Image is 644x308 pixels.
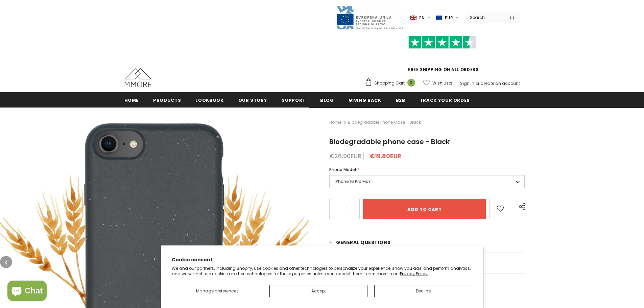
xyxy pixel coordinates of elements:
span: Manage preferences [196,288,239,294]
iframe: Customer reviews powered by Trustpilot [365,49,520,66]
span: Phone Model [329,167,356,172]
span: Lookbook [195,97,223,103]
a: General Questions [329,232,525,253]
a: Privacy Policy [400,271,428,277]
span: Wish Lists [432,80,452,87]
a: Track your order [420,92,470,108]
span: Blog [320,97,334,103]
span: B2B [396,97,405,103]
span: Giving back [349,97,381,103]
a: Javni Razpis [336,15,404,20]
img: i-lang-1.png [410,15,416,21]
span: Track your order [420,97,470,103]
button: Manage preferences [172,285,263,297]
img: Javni Razpis [336,5,404,30]
a: Sign In [460,80,474,86]
h2: Cookie consent [172,256,472,263]
span: Biodegradable phone case - Black [348,118,421,126]
a: Wish Lists [423,77,452,89]
input: Search Site [466,13,505,22]
span: Our Story [238,97,267,103]
a: support [282,92,306,108]
p: We and our partners, including Shopify, use cookies and other technologies to personalize your ex... [172,266,472,276]
inbox-online-store-chat: Shopify online store chat [5,281,49,303]
button: Accept [269,285,367,297]
a: B2B [396,92,405,108]
label: iPhone 16 Pro Max [329,175,525,188]
span: support [282,97,306,103]
a: Home [124,92,139,108]
span: 0 [407,79,415,87]
span: €19.80EUR [370,152,401,160]
span: General Questions [336,239,391,246]
span: Shopping Cart [374,80,405,87]
a: Home [329,118,341,126]
a: Lookbook [195,92,223,108]
input: Add to cart [363,199,486,219]
span: Home [124,97,139,103]
a: Our Story [238,92,267,108]
button: Decline [374,285,472,297]
a: Giving back [349,92,381,108]
span: EUR [445,15,453,21]
span: Biodegradable phone case - Black [329,137,450,146]
span: FREE SHIPPING ON ALL ORDERS [365,39,520,72]
img: Trust Pilot Stars [408,36,476,49]
span: Products [153,97,181,103]
span: €26.90EUR [329,152,361,160]
a: Products [153,92,181,108]
span: or [475,80,479,86]
a: Blog [320,92,334,108]
a: Create an account [480,80,520,86]
img: MMORE Cases [124,68,151,87]
span: en [419,15,425,21]
a: Shopping Cart 0 [365,78,419,88]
